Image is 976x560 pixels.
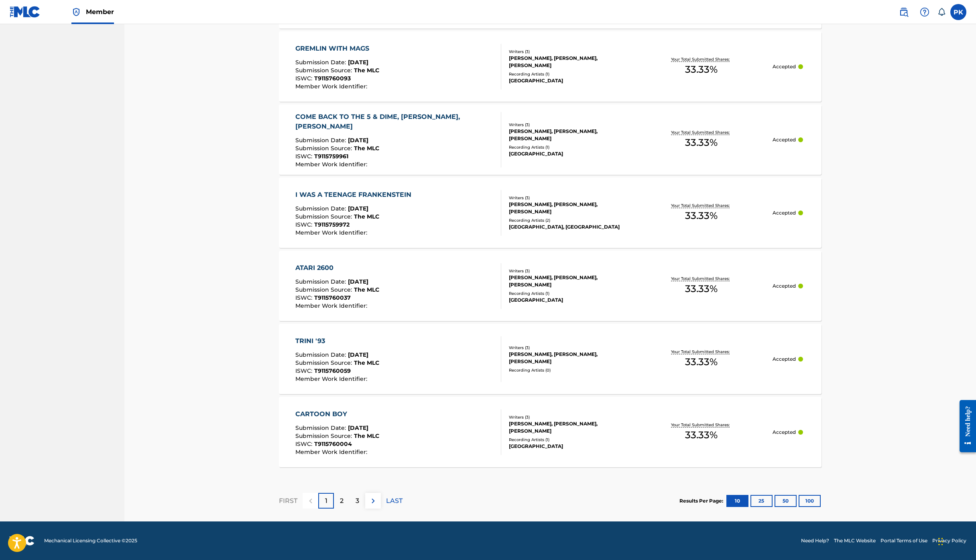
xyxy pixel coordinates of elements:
[750,495,773,507] button: 25
[295,432,354,439] span: Submission Source :
[295,145,354,152] span: Submission Source :
[509,296,630,304] div: [GEOGRAPHIC_DATA]
[938,529,943,554] div: Drag
[314,153,348,160] span: T9115759961
[295,440,314,448] span: ISWC :
[295,263,379,273] div: ATARI 2600
[685,282,718,296] span: 33.33 %
[509,268,630,274] div: Writers ( 3 )
[773,136,796,143] p: Accepted
[279,324,821,394] a: TRINI '93Submission Date:[DATE]Submission Source:The MLCISWC:T9115760059Member Work Identifier:Wr...
[917,4,933,20] div: Help
[799,495,821,507] button: 100
[509,122,630,128] div: Writers ( 3 )
[726,495,748,507] button: 10
[295,424,348,431] span: Submission Date :
[295,278,348,285] span: Submission Date :
[685,208,718,223] span: 33.33 %
[509,195,630,201] div: Writers ( 3 )
[279,31,821,102] a: GREMLIN WITH MAGSSubmission Date:[DATE]Submission Source:The MLCISWC:T9115760093Member Work Ident...
[348,424,368,431] span: [DATE]
[295,375,369,382] span: Member Work Identifier :
[295,294,314,301] span: ISWC :
[295,83,369,90] span: Member Work Identifier :
[685,62,718,77] span: 33.33 %
[279,251,821,321] a: ATARI 2600Submission Date:[DATE]Submission Source:The MLCISWC:T9115760037Member Work Identifier:W...
[354,145,379,152] span: The MLC
[354,67,379,74] span: The MLC
[314,294,351,301] span: T9115760037
[295,229,369,236] span: Member Work Identifier :
[295,213,354,220] span: Submission Source :
[354,213,379,220] span: The MLC
[295,221,314,228] span: ISWC :
[295,336,379,346] div: TRINI '93
[509,351,630,365] div: [PERSON_NAME], [PERSON_NAME], [PERSON_NAME]
[509,128,630,142] div: [PERSON_NAME], [PERSON_NAME], [PERSON_NAME]
[295,367,314,374] span: ISWC :
[509,414,630,420] div: Writers ( 3 )
[509,443,630,450] div: [GEOGRAPHIC_DATA]
[773,282,796,290] p: Accepted
[671,202,732,208] p: Your Total Submitted Shares:
[920,7,929,17] img: help
[936,521,976,560] iframe: Chat Widget
[325,496,327,506] p: 1
[509,290,630,296] div: Recording Artists ( 1 )
[295,448,369,456] span: Member Work Identifier :
[671,129,732,135] p: Your Total Submitted Shares:
[773,209,796,217] p: Accepted
[295,153,314,160] span: ISWC :
[295,44,379,53] div: GREMLIN WITH MAGS
[295,351,348,358] span: Submission Date :
[295,190,415,200] div: I WAS A TEENAGE FRANKENSTEIN
[509,420,630,435] div: [PERSON_NAME], [PERSON_NAME], [PERSON_NAME]
[671,422,732,428] p: Your Total Submitted Shares:
[295,137,348,144] span: Submission Date :
[44,537,137,544] span: Mechanical Licensing Collective © 2025
[340,496,344,506] p: 2
[295,75,314,82] span: ISWC :
[348,351,368,358] span: [DATE]
[348,59,368,66] span: [DATE]
[368,496,378,506] img: right
[509,55,630,69] div: [PERSON_NAME], [PERSON_NAME], [PERSON_NAME]
[295,205,348,212] span: Submission Date :
[509,77,630,84] div: [GEOGRAPHIC_DATA]
[279,397,821,467] a: CARTOON BOYSubmission Date:[DATE]Submission Source:The MLCISWC:T9115760004Member Work Identifier:...
[509,217,630,223] div: Recording Artists ( 2 )
[295,409,379,419] div: CARTOON BOY
[348,205,368,212] span: [DATE]
[314,221,350,228] span: T9115759972
[509,150,630,157] div: [GEOGRAPHIC_DATA]
[356,496,359,506] p: 3
[773,429,796,436] p: Accepted
[295,302,369,309] span: Member Work Identifier :
[671,276,732,282] p: Your Total Submitted Shares:
[295,161,369,168] span: Member Work Identifier :
[10,536,35,546] img: logo
[773,356,796,363] p: Accepted
[314,75,351,82] span: T9115760093
[880,537,927,544] a: Portal Terms of Use
[354,286,379,293] span: The MLC
[295,59,348,66] span: Submission Date :
[937,8,946,16] div: Notifications
[685,135,718,150] span: 33.33 %
[671,56,732,62] p: Your Total Submitted Shares:
[834,537,876,544] a: The MLC Website
[314,440,352,448] span: T9115760004
[509,223,630,231] div: [GEOGRAPHIC_DATA], [GEOGRAPHIC_DATA]
[899,7,909,17] img: search
[348,278,368,285] span: [DATE]
[348,137,368,144] span: [DATE]
[773,63,796,70] p: Accepted
[685,355,718,369] span: 33.33 %
[509,71,630,77] div: Recording Artists ( 1 )
[295,286,354,293] span: Submission Source :
[950,4,966,20] div: User Menu
[509,437,630,443] div: Recording Artists ( 1 )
